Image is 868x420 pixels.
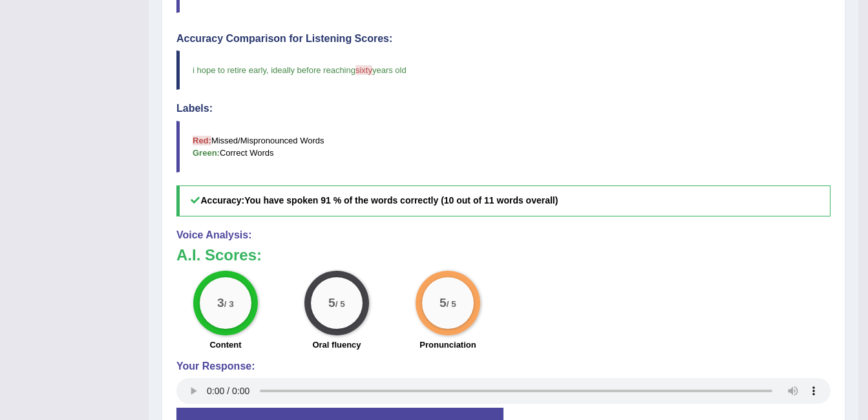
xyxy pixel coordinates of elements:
[335,299,345,309] small: / 5
[312,339,361,351] label: Oral fluency
[224,299,234,309] small: / 3
[176,246,262,264] b: A.I. Scores:
[419,339,476,351] label: Pronunciation
[217,295,224,310] big: 3
[176,121,831,173] blockquote: Missed/Mispronounced Words Correct Words
[193,65,355,75] span: i hope to retire early, ideally before reaching
[193,148,220,158] b: Green:
[328,295,335,310] big: 5
[176,33,831,45] h4: Accuracy Comparison for Listening Scores:
[372,65,407,75] span: years old
[355,65,372,75] span: sixty
[193,136,211,145] b: Red:
[176,185,831,216] h5: Accuracy:
[176,361,831,372] h4: Your Response:
[176,103,831,114] h4: Labels:
[439,295,447,310] big: 5
[176,229,831,241] h4: Voice Analysis:
[209,339,241,351] label: Content
[447,299,456,309] small: / 5
[244,195,558,205] b: You have spoken 91 % of the words correctly (10 out of 11 words overall)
